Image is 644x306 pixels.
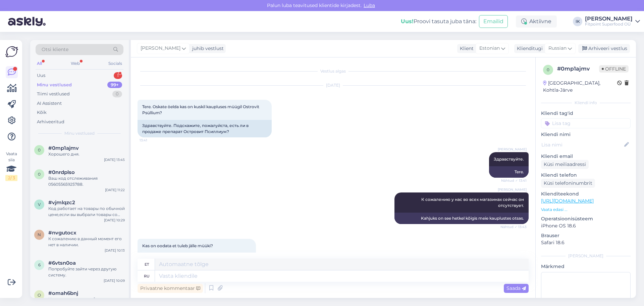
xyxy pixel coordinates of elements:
div: Web [69,59,81,68]
span: 0 [38,147,41,152]
span: #0mp1ajmv [48,145,79,151]
div: Kliendi info [541,100,631,106]
div: Arhiveeritud [37,119,64,125]
span: Luba [362,2,377,8]
p: Safari 18.6 [541,239,631,246]
span: Minu vestlused [64,130,95,136]
div: Küsi telefoninumbrit [541,179,595,188]
div: et [145,259,149,270]
span: Russian [548,45,567,52]
div: 99+ [107,82,122,88]
span: Otsi kliente [42,46,68,53]
div: Aktiivne [516,15,557,28]
p: Kliendi tag'id [541,110,631,117]
span: [PERSON_NAME] [141,45,180,52]
div: Код работает на товары по обычной цене,если вы выбрали товары со скидкой код не будет применен. [48,206,125,218]
div: Хорошего дня. [48,151,125,157]
span: 0 [547,67,549,72]
p: Brauser [541,232,631,239]
div: [DATE] 10:29 [104,218,125,223]
span: #omah6bnj [48,290,78,296]
div: All [36,59,43,68]
div: Vaata siia [5,151,17,181]
span: v [38,202,41,207]
div: Socials [107,59,123,68]
span: #vjmlqzc2 [48,200,75,206]
span: 0 [38,172,41,177]
div: [DATE] 13:45 [104,157,125,162]
div: Uus [37,72,45,79]
span: Здравствуйте. [494,157,524,162]
div: Küsi meiliaadressi [541,160,589,169]
div: [GEOGRAPHIC_DATA], Kohtla-Järve [543,80,617,94]
p: Vaata edasi ... [541,207,631,213]
div: Ваш код отслеживания 05605565925788. [48,175,125,187]
div: [DATE] [138,82,529,88]
p: Kliendi email [541,153,631,160]
div: AI Assistent [37,100,62,107]
div: Proovi tasuta juba täna: [401,17,476,26]
div: juhib vestlust [190,45,224,52]
b: Uus! [401,18,414,25]
div: Minu vestlused [37,82,72,88]
div: Kõik [37,109,47,116]
span: [PERSON_NAME] [498,147,527,152]
p: Kliendi nimi [541,131,631,138]
span: Estonian [479,45,500,52]
div: [DATE] 11:22 [105,187,125,192]
span: К сожалению у нас во всех магазинах сейчас он отсутствует. [421,197,525,208]
p: Märkmed [541,263,631,270]
p: iPhone OS 18.6 [541,222,631,229]
div: Попробуйте зайти через другую систему. [48,266,125,278]
span: Saada [506,285,526,291]
input: Lisa nimi [541,141,623,148]
p: Kliendi telefon [541,172,631,179]
div: # 0mp1ajmv [557,65,599,73]
div: Tere. [489,166,529,178]
div: ru [144,270,150,282]
div: Tiimi vestlused [37,91,70,97]
input: Lisa tag [541,118,631,128]
div: [DATE] 10:13 [105,248,125,253]
button: Emailid [479,15,508,28]
span: n [38,232,41,237]
span: 13:41 [140,138,165,143]
div: К сожалению в данный момент его нет в наличии. [48,236,125,248]
div: Fitpoint Superfood OÜ [585,21,633,27]
div: 0 [112,91,122,97]
span: o [38,293,41,298]
div: Klient [457,45,474,52]
p: Klienditeekond [541,190,631,198]
div: [DATE] 10:09 [104,278,125,283]
div: Kahjuks on see hetkel kõigis meie kauplustes otsas. [394,213,529,224]
a: [PERSON_NAME]Fitpoint Superfood OÜ [585,16,640,27]
a: [URL][DOMAIN_NAME] [541,198,594,204]
span: 6 [38,262,41,267]
span: Kas on oodata et tuleb jälle müüki? [142,243,213,248]
span: Nähtud ✓ 13:43 [500,224,527,229]
span: Offline [599,65,629,73]
div: Здравствуйте. Подскажите, пожалуйста, есть ли в продаже препарат Островит Псиллиум? [138,120,272,137]
span: #nvgutocx [48,230,76,236]
span: #6vtsn0oa [48,260,76,266]
div: Vestlus algas [138,68,529,74]
div: [PERSON_NAME] [585,16,633,21]
div: Klienditugi [514,45,543,52]
span: #0nrdplso [48,169,75,175]
div: 2 / 3 [5,175,17,181]
span: [PERSON_NAME] [498,187,527,192]
img: Askly Logo [5,45,18,58]
span: Nähtud ✓ 13:41 [501,178,527,183]
div: Arhiveeri vestlus [578,44,630,53]
div: 1 [114,72,122,79]
span: Tere. Oskate öelda kas on kuskil kaupluses müügil Ostrovit Psüllium? [142,104,260,115]
div: Privaatne kommentaar [138,284,203,293]
p: Operatsioonisüsteem [541,215,631,222]
div: IK [573,17,582,26]
div: [PERSON_NAME] [541,253,631,259]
